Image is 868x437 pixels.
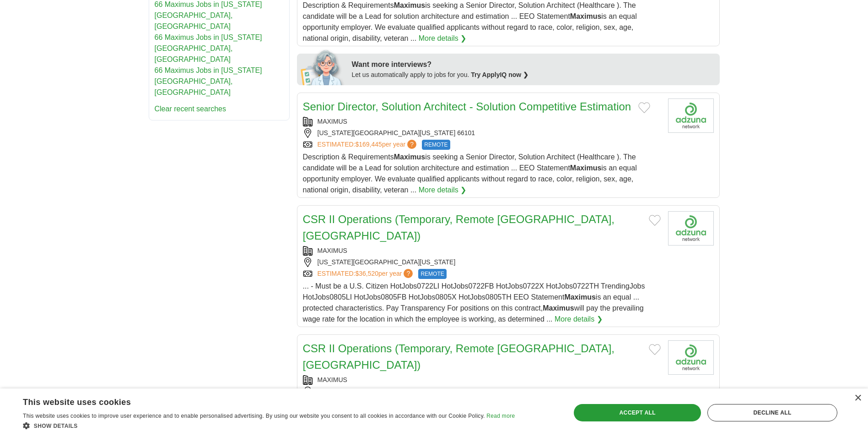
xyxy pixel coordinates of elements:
a: Try ApplyIQ now ❯ [471,71,528,78]
div: [US_STATE][GEOGRAPHIC_DATA][US_STATE] 66101 [303,387,661,396]
strong: Maximus [570,12,601,20]
a: More details ❯ [419,33,467,44]
a: Senior Director, Solution Architect - Solution Competitive Estimation [303,100,631,113]
div: Want more interviews? [352,59,714,70]
span: REMOTE [422,140,450,150]
div: MAXIMUS [303,117,661,126]
div: [US_STATE][GEOGRAPHIC_DATA][US_STATE] 66101 [303,128,661,138]
strong: Maximus [394,1,425,9]
div: [US_STATE][GEOGRAPHIC_DATA][US_STATE] [303,257,661,267]
span: REMOTE [418,269,446,279]
a: ESTIMATED:$169,445per year? [318,140,419,150]
span: Description & Requirements is seeking a Senior Director, Solution Architect (Healthcare ). The ca... [303,1,637,42]
strong: Maximus [394,153,425,161]
div: MAXIMUS [303,375,661,385]
div: MAXIMUS [303,246,661,256]
span: $169,445 [355,141,382,148]
span: $36,520 [355,270,378,277]
strong: Maximus [570,164,601,172]
a: CSR II Operations (Temporary, Remote [GEOGRAPHIC_DATA], [GEOGRAPHIC_DATA]) [303,213,615,242]
button: Add to favorite jobs [649,344,661,355]
strong: Maximus [543,304,574,312]
div: Accept all [574,404,701,421]
div: Close [854,395,861,402]
a: CSR II Operations (Temporary, Remote [GEOGRAPHIC_DATA], [GEOGRAPHIC_DATA]) [303,342,615,371]
div: Decline all [707,404,837,421]
div: Let us automatically apply to jobs for you. [352,70,714,80]
a: ESTIMATED:$36,520per year? [318,269,415,279]
div: Show details [23,421,515,430]
a: Clear recent searches [155,105,226,113]
img: apply-iq-scientist.png [301,49,345,85]
img: Company logo [668,98,714,133]
button: Add to favorite jobs [649,215,661,226]
a: 66 Maximus Jobs in [US_STATE][GEOGRAPHIC_DATA], [GEOGRAPHIC_DATA] [155,66,262,96]
img: Company logo [668,340,714,375]
strong: Maximus [564,293,595,301]
button: Add to favorite jobs [638,102,650,113]
span: Show details [34,423,78,429]
a: Read more, opens a new window [486,413,515,419]
span: This website uses cookies to improve user experience and to enable personalised advertising. By u... [23,413,485,419]
img: Company logo [668,211,714,246]
span: ? [404,269,413,278]
span: Description & Requirements is seeking a Senior Director, Solution Architect (Healthcare ). The ca... [303,153,637,194]
a: 66 Maximus Jobs in [US_STATE][GEOGRAPHIC_DATA], [GEOGRAPHIC_DATA] [155,0,262,30]
span: ... - Must be a U.S. Citizen HotJobs0722LI HotJobs0722FB HotJobs0722X HotJobs0722TH TrendingJobs ... [303,282,645,323]
a: More details ❯ [555,314,603,325]
a: More details ❯ [419,185,467,196]
a: 66 Maximus Jobs in [US_STATE][GEOGRAPHIC_DATA], [GEOGRAPHIC_DATA] [155,33,262,63]
div: This website uses cookies [23,394,492,408]
span: ? [407,140,416,149]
